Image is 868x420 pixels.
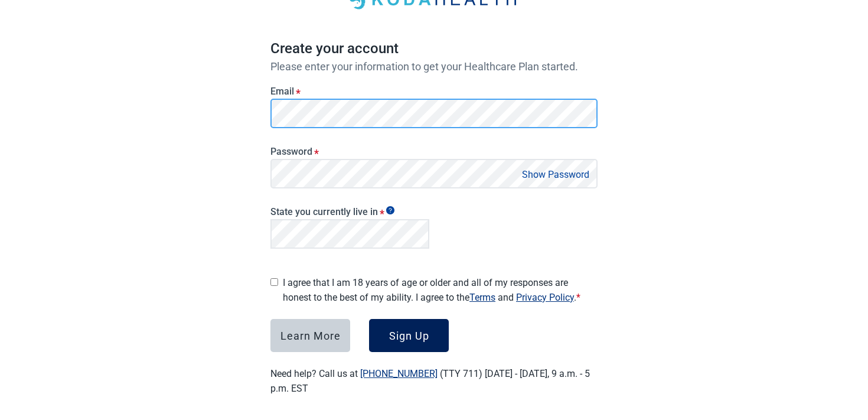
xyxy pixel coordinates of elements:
[270,368,590,394] label: Need help? Call us at (TTY 711) [DATE] - [DATE], 9 a.m. - 5 p.m. EST
[360,368,438,379] a: [PHONE_NUMBER]
[270,60,598,73] p: Please enter your information to get your Healthcare Plan started.
[518,167,593,183] button: Show Password
[576,292,580,303] span: Required field
[516,292,574,303] a: Privacy Policy
[270,86,598,97] label: Email
[270,146,598,157] label: Password
[270,319,350,352] button: Learn More
[270,206,429,217] label: State you currently live in
[389,330,429,341] div: Sign Up
[386,206,394,214] span: Show tooltip
[469,292,495,303] a: Terms
[369,319,449,352] button: Sign Up
[280,330,341,341] div: Learn More
[270,38,598,60] h1: Create your account
[283,275,598,305] label: I agree that I am 18 years of age or older and all of my responses are honest to the best of my a...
